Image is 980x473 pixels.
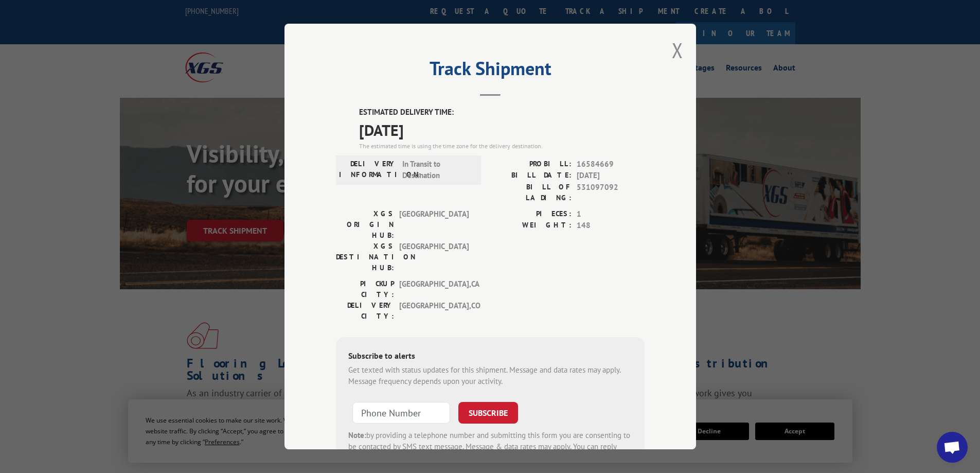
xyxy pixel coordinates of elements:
[402,159,472,182] span: In Transit to Destination
[336,61,645,81] h2: Track Shipment
[577,159,645,170] span: 16584669
[490,170,572,182] label: BILL DATE:
[937,432,968,463] div: Open chat
[348,349,632,364] div: Subscribe to alerts
[399,300,469,322] span: [GEOGRAPHIC_DATA] , CO
[339,159,397,182] label: DELIVERY INFORMATION:
[399,241,469,273] span: [GEOGRAPHIC_DATA]
[577,208,645,220] span: 1
[490,208,572,220] label: PIECES:
[336,241,394,273] label: XGS DESTINATION HUB:
[336,278,394,300] label: PICKUP CITY:
[359,142,645,151] div: The estimated time is using the time zone for the delivery destination.
[399,278,469,300] span: [GEOGRAPHIC_DATA] , CA
[399,208,469,241] span: [GEOGRAPHIC_DATA]
[577,220,645,232] span: 148
[490,159,572,170] label: PROBILL:
[490,220,572,232] label: WEIGHT:
[359,118,645,142] span: [DATE]
[336,208,394,241] label: XGS ORIGIN HUB:
[348,364,632,388] div: Get texted with status updates for this shipment. Message and data rates may apply. Message frequ...
[490,182,572,203] label: BILL OF LADING:
[348,430,632,465] div: by providing a telephone number and submitting this form you are consenting to be contacted by SM...
[348,430,366,440] strong: Note:
[336,300,394,322] label: DELIVERY CITY:
[458,402,518,424] button: SUBSCRIBE
[577,182,645,203] span: 531097092
[352,402,450,424] input: Phone Number
[672,37,683,64] button: Close modal
[577,170,645,182] span: [DATE]
[359,107,645,118] label: ESTIMATED DELIVERY TIME:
